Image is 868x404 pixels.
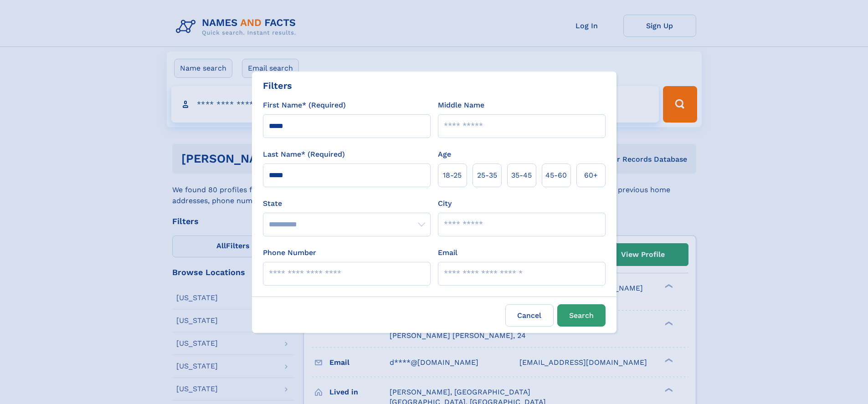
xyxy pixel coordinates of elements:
span: 18‑25 [443,170,462,181]
label: Email [438,247,457,258]
label: Age [438,149,451,160]
label: Cancel [505,304,554,327]
span: 25‑35 [477,170,497,181]
label: State [263,198,431,209]
label: First Name* (Required) [263,100,346,111]
label: Phone Number [263,247,316,258]
div: Filters [263,79,292,92]
button: Search [557,304,606,327]
span: 45‑60 [545,170,567,181]
label: Last Name* (Required) [263,149,345,160]
span: 35‑45 [511,170,532,181]
span: 60+ [584,170,598,181]
label: City [438,198,452,209]
label: Middle Name [438,100,484,111]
